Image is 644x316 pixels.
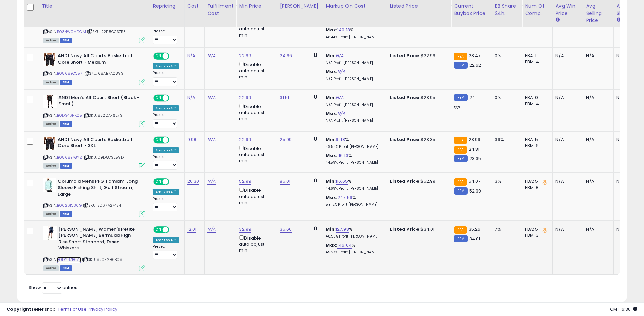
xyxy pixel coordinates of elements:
div: Current Buybox Price [454,3,489,17]
b: Max: [326,194,337,201]
b: Listed Price: [390,226,421,232]
div: % [326,226,382,239]
p: 46.59% Profit [PERSON_NAME] [326,234,382,239]
span: 23.47 [469,52,481,59]
a: 22.99 [239,94,251,101]
a: 140.18 [337,27,350,33]
div: $52.99 [390,178,446,184]
p: N/A Profit [PERSON_NAME] [326,61,382,65]
span: Show: entries [29,284,77,291]
img: 41FsHIkCjBL._SL40_.jpg [43,137,56,150]
span: FBM [60,121,72,127]
small: FBM [454,187,467,195]
div: % [326,195,382,207]
span: All listings currently available for purchase on Amazon [43,265,59,271]
div: FBA: 5 [525,226,547,232]
span: OFF [168,95,179,101]
span: FBM [60,265,72,271]
div: Disable auto adjust min [239,61,271,80]
div: N/A [555,53,578,59]
div: Preset: [153,113,179,128]
b: [PERSON_NAME] Women's Petite [PERSON_NAME] Bermuda High Rise Short Standard, Essen Whiskers [58,226,141,253]
div: N/A [616,226,639,232]
div: Num of Comp. [525,3,550,17]
span: All listings currently available for purchase on Amazon [43,38,59,43]
div: N/A [616,137,639,143]
div: Amazon AI * [153,189,179,195]
div: % [326,178,382,191]
a: B0868BKGYZ [57,155,82,160]
a: Terms of Use [58,306,87,312]
p: N/A Profit [PERSON_NAME] [326,103,382,107]
a: B0868BQC57 [57,71,82,76]
div: N/A [616,178,639,184]
div: FBM: 6 [525,143,547,149]
small: FBA [454,53,467,60]
span: | SKU: 22E8CC37B3 [87,29,126,35]
div: Avg Selling Price [586,3,611,24]
span: FBM [60,211,72,217]
span: All listings currently available for purchase on Amazon [43,211,59,217]
div: N/A [616,95,639,101]
div: FBA: 5 [525,178,547,184]
strong: Copyright [7,306,31,312]
a: 35.60 [280,226,292,233]
a: 22.99 [239,52,251,59]
small: FBM [454,94,467,101]
small: FBA [454,137,467,144]
div: [PERSON_NAME] [280,3,320,10]
span: | SKU: 68AB7AC893 [84,71,123,76]
img: 31T6X1N8IzL._SL40_.jpg [43,178,56,192]
small: FBM [454,155,467,162]
div: FBM: 4 [525,101,547,107]
span: OFF [168,227,179,232]
span: FBM [60,80,72,85]
span: 2025-10-13 16:36 GMT [610,306,637,312]
img: 31cIOiWByTL._SL40_.jpg [43,95,57,108]
span: ON [154,95,163,101]
div: $34.01 [390,226,446,232]
small: FBA [454,226,467,234]
div: $23.95 [390,95,446,101]
div: Amazon AI * [153,237,179,243]
div: ASIN: [43,226,145,270]
b: Listed Price: [390,178,421,184]
span: 22.62 [469,62,481,68]
div: Markup on Cost [326,3,384,10]
div: Disable auto adjust min [239,186,271,206]
span: | SKU: D9D873259D [83,155,124,160]
b: Min: [326,226,336,232]
span: 54.07 [469,178,481,184]
div: FBA: 0 [525,95,547,101]
span: OFF [168,137,179,143]
div: ASIN: [43,11,145,42]
a: 91.18 [336,136,345,143]
div: N/A [586,95,608,101]
div: % [326,27,382,40]
div: N/A [555,226,578,232]
div: Disable auto adjust min [239,103,271,122]
span: FBM [60,38,72,43]
a: 12.01 [187,226,197,233]
img: 41FsHIkCjBL._SL40_.jpg [43,53,56,66]
b: Listed Price: [390,52,421,59]
div: Amazon AI * [153,63,179,69]
div: Amazon AI * [153,147,179,153]
div: 39% [495,137,517,143]
span: 52.99 [469,188,481,194]
p: 44.69% Profit [PERSON_NAME] [326,186,382,191]
div: Preset: [153,197,179,212]
div: Fulfillment Cost [207,3,233,17]
div: N/A [586,53,608,59]
div: Min Price [239,3,274,10]
span: ON [154,227,163,232]
div: Preset: [153,155,179,170]
div: seller snap | | [7,306,117,313]
a: Privacy Policy [88,306,117,312]
div: N/A [555,178,578,184]
a: N/A [337,68,345,75]
div: % [326,153,382,165]
a: 20.30 [187,178,199,185]
span: 24 [469,94,475,101]
a: 127.98 [336,226,349,233]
